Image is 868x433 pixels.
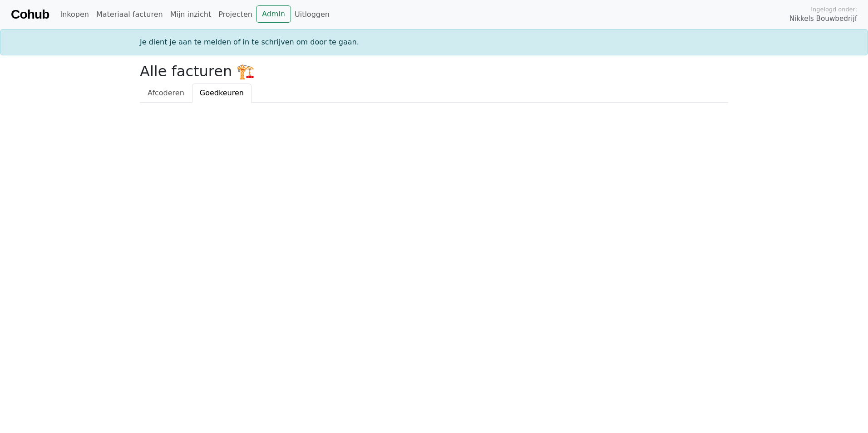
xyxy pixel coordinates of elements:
[192,84,252,103] a: Goedkeuren
[215,5,256,24] a: Projecten
[140,84,192,103] a: Afcoderen
[789,14,857,24] span: Nikkels Bouwbedrijf
[148,89,184,97] span: Afcoderen
[167,5,215,24] a: Mijn inzicht
[11,4,49,25] a: Cohub
[140,63,728,80] h2: Alle facturen 🏗️
[134,37,734,48] div: Je dient je aan te melden of in te schrijven om door te gaan.
[291,5,333,24] a: Uitloggen
[93,5,167,24] a: Materiaal facturen
[256,5,291,23] a: Admin
[200,89,244,97] span: Goedkeuren
[811,5,857,14] span: Ingelogd onder:
[56,5,92,24] a: Inkopen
